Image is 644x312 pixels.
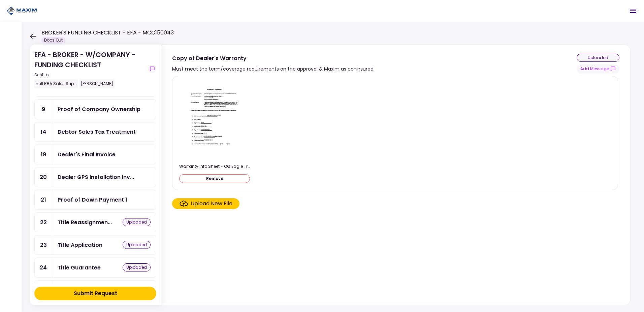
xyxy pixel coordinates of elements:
div: Copy of Dealer's Warranty [172,54,375,62]
div: 23 [35,235,52,255]
div: 24 [35,258,52,277]
div: Proof of Down Payment 1 [58,196,127,204]
span: Click here to upload the required document [172,198,239,209]
a: 22Title Reassignmentuploaded [34,212,156,232]
div: Debtor Sales Tax Treatment [58,128,136,136]
a: 21Proof of Down Payment 1 [34,190,156,210]
div: Proof of Company Ownership [58,105,140,113]
div: Must meet the term/coverage requirements on the approval & Maxim as co-insured. [172,65,375,73]
button: show-messages [148,65,156,73]
div: 14 [35,122,52,141]
div: uploaded [577,54,619,62]
div: EFA - BROKER - W/COMPANY - FUNDING CHECKLIST [34,50,146,88]
div: 19 [35,145,52,164]
button: Remove [179,174,250,183]
div: Sent to: [34,72,146,78]
div: 9 [35,100,52,119]
button: show-messages [577,64,619,73]
h1: BROKER'S FUNDING CHECKLIST - EFA - MCC150043 [41,29,174,37]
div: null RBA Sales Sup... [34,79,78,88]
a: 23Title Applicationuploaded [34,235,156,255]
div: uploaded [123,218,151,226]
div: Dealer GPS Installation Invoice [58,173,134,181]
div: Warranty Info Sheet - OG Eagle Trans. Corp. - CD2508130647.pdf [179,163,250,170]
div: uploaded [123,263,151,271]
a: 20Dealer GPS Installation Invoice [34,167,156,187]
div: 25 [35,281,52,300]
div: Title Application [58,241,102,249]
div: uploaded [123,241,151,249]
a: 25GPS Units Ordered [34,280,156,300]
button: Submit Request [34,287,156,300]
a: 14Debtor Sales Tax Treatment [34,122,156,142]
div: Title Guarantee [58,263,101,272]
div: 21 [35,190,52,209]
a: 24Title Guaranteeuploaded [34,258,156,278]
button: Open menu [625,3,641,19]
img: Partner icon [7,6,37,16]
div: Copy of Dealer's WarrantyMust meet the term/coverage requirements on the approval & Maxim as co-i... [161,45,631,305]
div: Title Reassignment [58,218,112,227]
a: 9Proof of Company Ownership [34,99,156,119]
div: 22 [35,213,52,232]
div: Submit Request [74,289,117,297]
div: 20 [35,167,52,187]
div: [PERSON_NAME] [79,79,115,88]
div: Dealer's Final Invoice [58,150,116,159]
div: Upload New File [191,200,232,208]
div: Docs Out [41,37,65,44]
a: 19Dealer's Final Invoice [34,145,156,164]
